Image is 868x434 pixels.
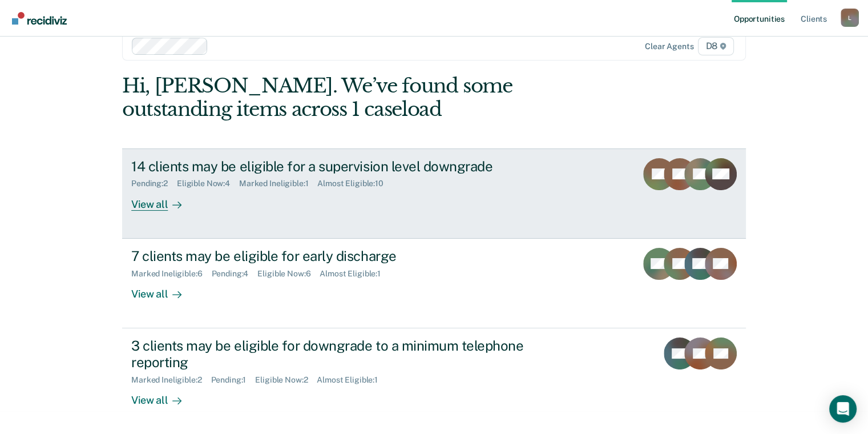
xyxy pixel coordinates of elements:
img: Recidiviz [12,12,67,25]
a: 14 clients may be eligible for a supervision level downgradePending:2Eligible Now:4Marked Ineligi... [122,148,746,239]
div: Eligible Now : 4 [177,179,239,188]
div: Pending : 4 [212,269,258,279]
span: D8 [698,37,734,55]
div: 3 clients may be eligible for downgrade to a minimum telephone reporting [131,337,532,371]
div: Almost Eligible : 1 [317,375,387,385]
a: 7 clients may be eligible for early dischargeMarked Ineligible:6Pending:4Eligible Now:6Almost Eli... [122,239,746,328]
div: Marked Ineligible : 2 [131,375,211,385]
div: Almost Eligible : 1 [320,269,390,279]
div: Marked Ineligible : 6 [131,269,211,279]
div: Marked Ineligible : 1 [239,179,317,188]
div: View all [131,384,195,407]
div: Eligible Now : 2 [255,375,317,385]
div: Hi, [PERSON_NAME]. We’ve found some outstanding items across 1 caseload [122,74,621,121]
div: View all [131,188,195,211]
div: 14 clients may be eligible for a supervision level downgrade [131,158,532,175]
div: Eligible Now : 6 [257,269,320,279]
div: Pending : 1 [211,375,256,385]
div: Open Intercom Messenger [829,395,857,423]
div: Pending : 2 [131,179,177,188]
button: Profile dropdown button [841,9,859,27]
div: View all [131,278,195,300]
div: Clear agents [645,42,693,51]
div: L [841,9,859,27]
div: Almost Eligible : 10 [317,179,393,188]
div: 7 clients may be eligible for early discharge [131,248,532,264]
